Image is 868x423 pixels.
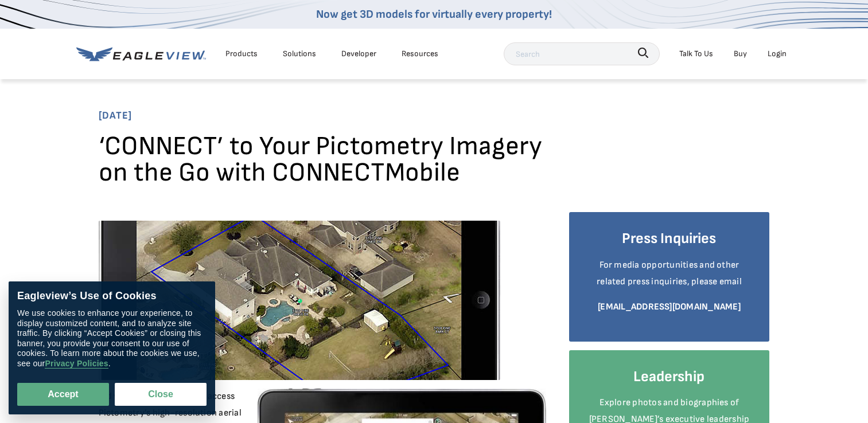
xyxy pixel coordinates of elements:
[225,46,258,61] div: Products
[45,359,108,369] a: Privacy Policies
[316,7,552,21] a: Now get 3D models for virtually every property!
[99,221,500,380] img: Pictometry CONNECTMobile
[734,46,747,61] a: Buy
[679,46,713,61] div: Talk To Us
[283,46,316,61] div: Solutions
[504,42,660,65] input: Search
[17,290,207,303] div: Eagleview’s Use of Cookies
[586,367,753,387] h4: Leadership
[99,134,546,195] h1: ‘CONNECT’ to Your Pictometry Imagery on the Go with CONNECTMobile
[99,107,770,125] span: [DATE]
[586,257,753,291] p: For media opportunities and other related press inquiries, please email
[17,383,109,406] button: Accept
[598,301,741,312] a: [EMAIL_ADDRESS][DOMAIN_NAME]
[586,229,753,249] h4: Press Inquiries
[768,46,787,61] div: Login
[17,308,207,369] div: We use cookies to enhance your experience, to display customized content, and to analyze site tra...
[115,383,207,406] button: Close
[341,46,376,61] a: Developer
[402,46,438,61] div: Resources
